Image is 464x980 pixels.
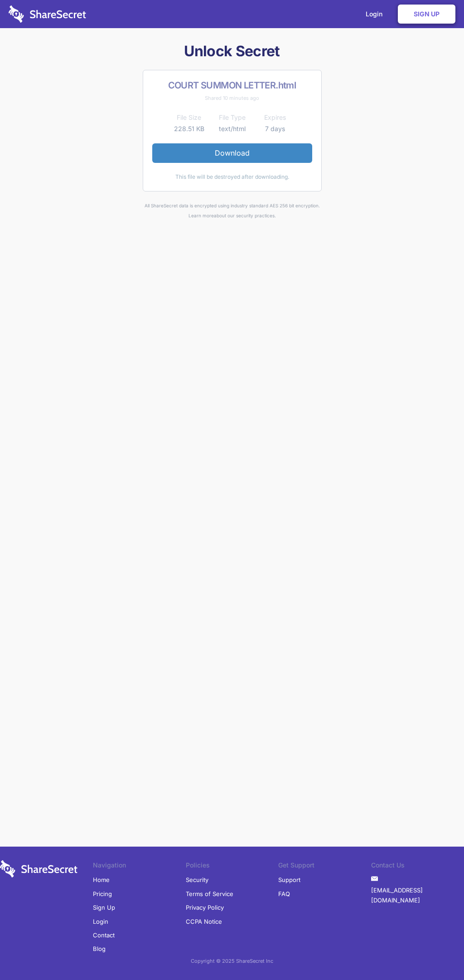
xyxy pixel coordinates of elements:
div: Shared 10 minutes ago [152,93,312,103]
a: Learn more [188,213,214,218]
td: 7 days [254,123,297,134]
div: This file will be destroyed after downloading. [152,172,312,182]
li: Contact Us [371,860,464,873]
li: Policies [186,860,279,873]
a: Support [278,873,300,887]
img: logo-wordmark-white-trans-d4663122ce5f474addd5e946df7df03e33cb6a1c49d2221995e7729f52c070b2.svg [9,5,86,23]
li: Get Support [278,860,371,873]
a: Home [93,873,110,887]
td: 228.51 KB [168,123,211,134]
a: CCPA Notice [186,915,222,928]
a: Contact [93,928,115,942]
a: FAQ [278,887,290,901]
li: Navigation [93,860,186,873]
a: [EMAIL_ADDRESS][DOMAIN_NAME] [371,883,464,907]
a: Blog [93,942,106,955]
a: Privacy Policy [186,901,224,914]
td: text/html [211,123,254,134]
a: Sign Up [93,901,115,914]
th: File Type [211,112,254,123]
a: Pricing [93,887,112,901]
th: File Size [168,112,211,123]
a: Security [186,873,208,887]
a: Login [93,915,108,928]
a: Sign Up [398,5,455,24]
th: Expires [254,112,297,123]
a: Download [152,143,312,162]
a: Terms of Service [186,887,233,901]
h2: COURT SUMMON LETTER.html [152,79,312,91]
